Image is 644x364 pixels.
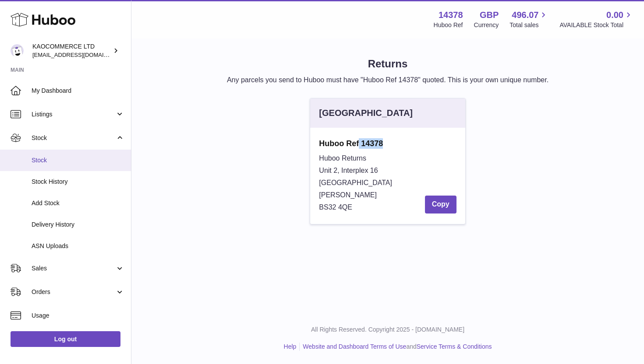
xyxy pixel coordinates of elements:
[32,288,115,296] span: Orders
[319,167,378,174] span: Unit 2, Interplex 16
[319,107,413,119] div: [GEOGRAPHIC_DATA]
[319,203,352,211] span: BS32 4QE
[439,9,463,21] strong: 14378
[319,179,392,186] span: [GEOGRAPHIC_DATA]
[284,343,297,350] a: Help
[510,21,548,29] span: Total sales
[11,331,120,347] a: Log out
[559,21,633,29] span: AVAILABLE Stock Total
[512,9,538,21] span: 496.07
[606,9,623,21] span: 0.00
[32,199,124,207] span: Add Stock
[145,57,630,71] h1: Returns
[11,44,24,57] img: hello@lunera.co.uk
[434,21,463,29] div: Huboo Ref
[32,311,124,320] span: Usage
[32,220,124,229] span: Delivery History
[32,264,115,273] span: Sales
[138,325,637,334] p: All Rights Reserved. Copyright 2025 - [DOMAIN_NAME]
[474,21,499,29] div: Currency
[425,196,456,213] button: Copy
[32,178,124,186] span: Stock History
[319,154,366,162] span: Huboo Returns
[32,87,124,95] span: My Dashboard
[32,134,115,142] span: Stock
[319,191,377,199] span: [PERSON_NAME]
[303,343,406,350] a: Website and Dashboard Terms of Use
[32,110,115,119] span: Listings
[300,343,492,351] li: and
[480,9,499,21] strong: GBP
[145,75,630,85] p: Any parcels you send to Huboo must have "Huboo Ref 14378" quoted. This is your own unique number.
[32,51,129,58] span: [EMAIL_ADDRESS][DOMAIN_NAME]
[32,156,124,164] span: Stock
[32,242,124,250] span: ASN Uploads
[559,9,633,29] a: 0.00 AVAILABLE Stock Total
[417,343,492,350] a: Service Terms & Conditions
[510,9,548,29] a: 496.07 Total sales
[319,138,456,149] strong: Huboo Ref 14378
[32,42,111,59] div: KAOCOMMERCE LTD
